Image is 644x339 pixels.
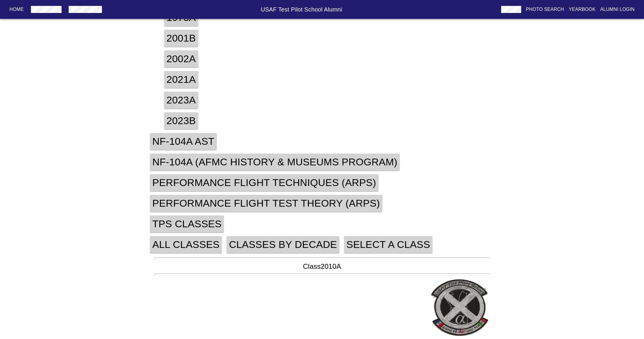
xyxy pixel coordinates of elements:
p: Alumni Login [600,6,635,13]
h4: 2002a [164,50,198,68]
p: Yearbook [569,6,595,13]
button: 2023a [162,90,201,111]
button: Performance Flight Techniques (ARPS) [148,172,381,193]
button: 2023b [162,111,201,131]
button: Yearbook [566,4,598,15]
h4: Performance Flight Techniques (ARPS) [150,174,379,191]
button: NF-104A AST [148,131,219,152]
button: Select A Class [342,234,435,255]
h4: 2023a [164,92,198,109]
h4: Classes By Decade [227,236,339,253]
button: 2002a [162,49,201,69]
img: class patch [430,278,489,337]
h4: 2021a [164,71,198,88]
h4: All Classes [150,236,222,253]
button: Photo Search [524,4,567,15]
button: Home [7,4,26,15]
h4: Select A Class [344,236,432,253]
h4: NF-104A AST [150,133,217,150]
h4: Performance Flight Test Theory (ARPS) [150,195,382,212]
button: 2021a [162,69,201,90]
button: Performance Flight Test Theory (ARPS) [148,193,385,214]
h6: USAF Test Pilot School Alumni [104,5,499,14]
h4: NF-104A (AFMC History & Museums Program) [150,154,400,171]
button: NF-104A (AFMC History & Museums Program) [148,152,402,172]
button: Alumni Login [598,4,637,15]
h4: TPS Classes [150,215,224,233]
button: All Classes [148,234,224,255]
button: 2001b [162,28,201,49]
h4: 2001b [164,30,198,47]
h4: 2023b [164,112,198,129]
button: Classes By Decade [224,234,341,255]
button: TPS Classes [148,214,226,234]
p: Photo Search [526,6,564,13]
p: Home [9,6,24,13]
h5: Class 2010A [155,262,489,271]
